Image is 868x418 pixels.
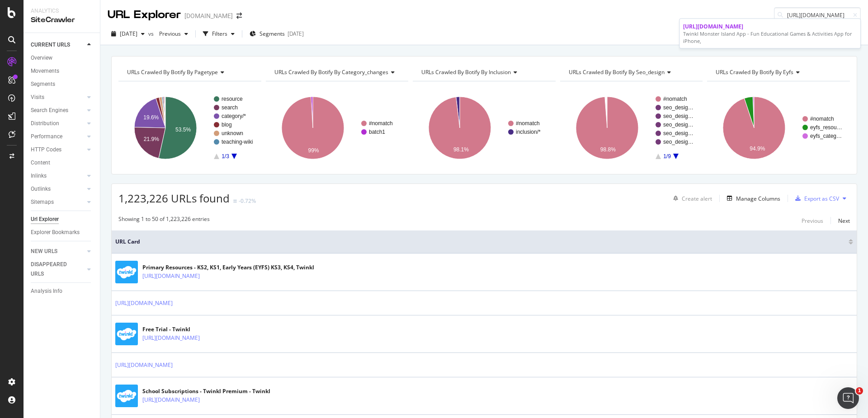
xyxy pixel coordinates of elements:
text: seo_desig… [663,122,693,128]
span: [URL][DOMAIN_NAME] [683,23,743,30]
div: HTTP Codes [31,145,61,155]
div: Content [31,158,50,168]
text: eyfs_categ… [810,133,842,139]
div: Segments [31,80,55,89]
span: 2025 Aug. 23rd [120,30,137,38]
div: Overview [31,53,52,63]
a: CURRENT URLS [31,40,85,50]
div: A chart. [560,89,703,167]
span: Segments [259,30,285,38]
svg: A chart. [707,89,850,167]
text: 99% [308,147,319,154]
text: 21.9% [144,136,159,142]
img: Equal [233,200,237,202]
div: Filters [212,30,227,38]
input: Find a URL [774,7,861,23]
span: vs [148,30,156,38]
div: CURRENT URLS [31,40,70,50]
span: URLs Crawled By Botify By seo_design [569,68,665,76]
div: Analytics [31,7,93,15]
a: Explorer Bookmarks [31,228,94,237]
a: Analysis Info [31,286,94,296]
div: Url Explorer [31,215,59,224]
text: #nomatch [810,116,834,122]
iframe: Intercom live chat [837,387,859,409]
div: NEW URLS [31,247,57,256]
text: seo_desig… [663,104,693,111]
button: Export as CSV [792,191,839,206]
a: [URL][DOMAIN_NAME] [142,272,200,281]
button: Previous [156,27,192,41]
img: main image [115,385,138,407]
div: SiteCrawler [31,15,93,25]
div: Free Trial - Twinkl [142,325,239,333]
a: Overview [31,53,94,63]
div: Previous [802,217,823,225]
div: arrow-right-arrow-left [236,13,242,19]
text: 53.5% [175,127,191,133]
span: URLs Crawled By Botify By eyfs [716,68,793,76]
div: URL Explorer [108,7,181,23]
button: Next [838,215,850,226]
a: Visits [31,93,85,102]
button: [DATE] [108,27,148,41]
button: Create alert [670,191,712,206]
text: seo_desig… [663,113,693,119]
span: URL Card [115,238,846,246]
div: DISAPPEARED URLS [31,260,76,279]
a: Sitemaps [31,197,85,207]
div: A chart. [266,89,409,167]
h4: URLs Crawled By Botify By inclusion [420,65,547,80]
a: [URL][DOMAIN_NAME] [142,333,200,343]
span: URLs Crawled By Botify By category_changes [274,68,388,76]
text: search [222,104,238,111]
span: URLs Crawled By Botify By pagetype [127,68,218,76]
div: Showing 1 to 50 of 1,223,226 entries [118,215,210,226]
text: unknown [222,130,243,136]
a: NEW URLS [31,247,85,256]
div: School Subscriptions - Twinkl Premium - Twinkl [142,387,270,395]
a: Url Explorer [31,215,94,224]
a: Movements [31,66,94,76]
text: #nomatch [663,96,687,102]
a: HTTP Codes [31,145,85,155]
div: Create alert [682,195,712,202]
button: Segments[DATE] [246,27,307,41]
a: Content [31,158,94,168]
text: resource [222,96,243,102]
div: Export as CSV [804,195,839,202]
text: 19.6% [143,114,159,121]
div: Primary Resources - KS2, KS1, Early Years (EYFS) KS3, KS4, Twinkl [142,263,314,272]
span: URLs Crawled By Botify By inclusion [421,68,511,76]
text: 94.9% [750,146,765,152]
a: Performance [31,132,85,141]
div: Analysis Info [31,286,62,296]
a: DISAPPEARED URLS [31,260,85,279]
div: [DOMAIN_NAME] [184,11,233,20]
a: Search Engines [31,106,85,115]
button: Previous [802,215,823,226]
div: Sitemaps [31,197,54,207]
div: [DATE] [288,30,304,38]
text: #nomatch [516,120,540,127]
svg: A chart. [118,89,261,167]
text: seo_desig… [663,139,693,145]
span: Previous [156,30,181,38]
a: [URL][DOMAIN_NAME] [115,361,173,370]
button: Filters [199,27,238,41]
svg: A chart. [413,89,556,167]
div: Visits [31,93,44,102]
div: Movements [31,66,59,76]
text: #nomatch [369,120,393,127]
text: seo_desig… [663,130,693,136]
a: Distribution [31,119,85,128]
div: Twinkl Monster Island App - Fun Educational Games & Activities App for iPhone, [683,30,857,44]
h4: URLs Crawled By Botify By eyfs [714,65,842,80]
div: Next [838,217,850,225]
a: Segments [31,80,94,89]
text: category/* [222,113,246,119]
text: 1/9 [663,153,671,160]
